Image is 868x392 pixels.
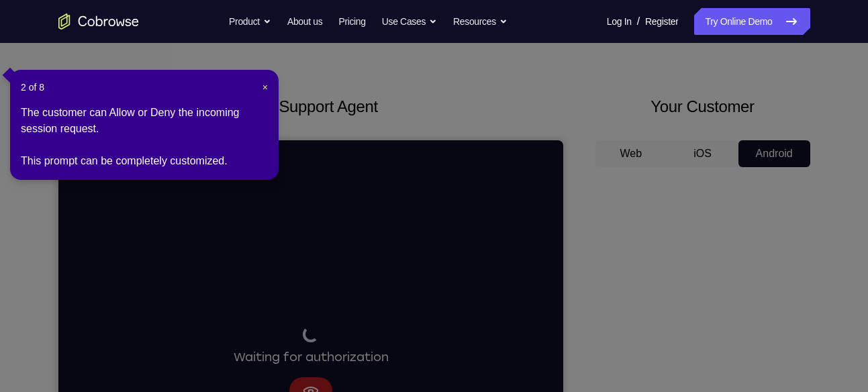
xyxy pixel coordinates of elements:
[338,8,365,35] a: Pricing
[645,8,678,35] a: Register
[58,13,139,30] a: Go to the home page
[21,81,44,94] span: 2 of 8
[229,8,271,35] button: Product
[453,8,508,35] button: Resources
[382,8,437,35] button: Use Cases
[607,8,632,35] a: Log In
[175,186,330,226] div: Waiting for authorization
[287,8,322,35] a: About us
[694,8,810,35] a: Try Online Demo
[637,13,640,30] span: /
[262,81,268,94] button: Close Tour
[262,82,268,93] span: ×
[21,105,268,169] div: The customer can Allow or Deny the incoming session request. This prompt can be completely custom...
[231,237,274,264] button: Cancel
